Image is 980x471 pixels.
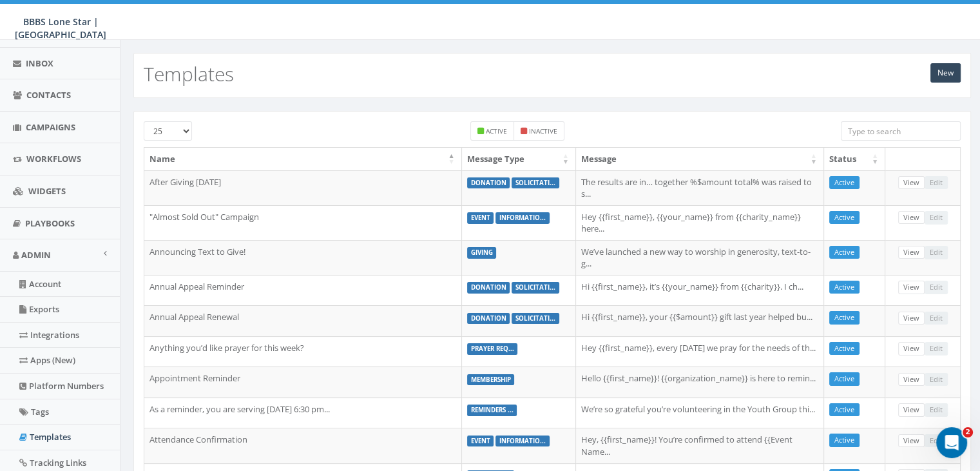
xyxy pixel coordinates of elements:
th: Message Type: activate to sort column ascending [462,148,576,170]
label: reminders ... [467,405,517,416]
span: Cannot edit Admin created templates [925,211,948,223]
label: event [467,436,494,447]
span: Cannot edit Admin created templates [925,281,948,292]
td: Attendance Confirmation [144,428,462,463]
td: Hi {{first_name}}, it’s {{your_name}} from {{charity}}. I ch... [576,275,824,306]
td: Annual Appeal Renewal [144,305,462,336]
label: membership [467,374,515,386]
span: Workflows [26,153,81,165]
a: New [930,63,961,83]
td: As a reminder, you are serving [DATE] 6:30 pm... [144,397,462,428]
td: "Almost Sold Out" Campaign [144,205,462,240]
span: Playbooks [25,217,75,229]
a: Active [829,434,860,447]
label: informatio... [495,436,550,447]
td: Hey, {{first_name}}! You’re confirmed to attend {{Event Name... [576,428,824,463]
span: Admin [21,249,51,261]
a: Active [829,311,860,325]
span: 2 [963,427,973,437]
label: solicitati... [512,177,559,189]
span: Cannot edit Admin created templates [925,246,948,257]
td: We’ve launched a new way to worship in generosity, text-to-g... [576,240,824,275]
h2: Templates [144,63,234,85]
span: Cannot edit Admin created templates [925,312,948,323]
td: The results are in… together %$amount total% was raised to s... [576,170,824,205]
a: Active [829,246,860,259]
a: Active [829,211,860,225]
label: giving [467,247,497,259]
a: Active [829,281,860,294]
a: View [898,312,925,325]
iframe: Intercom live chat [936,427,967,458]
td: Annual Appeal Reminder [144,275,462,306]
td: Hey {{first_name}}, every [DATE] we pray for the needs of th... [576,336,824,367]
span: Campaigns [26,121,75,133]
label: solicitati... [512,313,559,325]
small: Active [486,126,507,135]
span: Cannot edit Admin created templates [925,342,948,354]
td: We’re so grateful you’re volunteering in the Youth Group thi... [576,397,824,428]
span: Cannot edit Admin created templates [925,176,948,188]
th: Name: activate to sort column descending [144,148,462,170]
td: After Giving [DATE] [144,170,462,205]
input: Type to search [841,121,961,141]
small: Inactive [529,126,557,135]
span: Cannot edit Admin created templates [925,403,948,415]
a: Active [829,176,860,190]
span: Cannot edit Admin created templates [925,434,948,446]
a: View [898,373,925,386]
a: View [898,281,925,294]
a: View [898,403,925,417]
td: Hey {{first_name}}, {{your_name}} from {{charity_name}} here... [576,205,824,240]
a: Active [829,342,860,356]
span: Contacts [26,89,71,101]
a: View [898,246,925,259]
a: Active [829,403,860,417]
label: prayer req... [467,343,518,355]
a: Active [829,372,860,386]
label: event [467,212,494,224]
label: donation [467,177,510,189]
label: donation [467,282,510,294]
td: Announcing Text to Give! [144,240,462,275]
td: Anything you’d like prayer for this week? [144,336,462,367]
span: BBBS Lone Star | [GEOGRAPHIC_DATA] [15,15,106,41]
label: informatio... [495,212,550,224]
a: View [898,342,925,356]
th: Status: activate to sort column ascending [824,148,885,170]
span: Cannot edit Admin created templates [925,373,948,385]
th: Message: activate to sort column ascending [576,148,824,170]
td: Appointment Reminder [144,366,462,397]
label: solicitati... [512,282,559,294]
td: Hi {{first_name}}, your {{$amount}} gift last year helped bu... [576,305,824,336]
td: Hello {{first_name}}! {{organization_name}} is here to remin... [576,366,824,397]
a: View [898,176,925,190]
span: Inbox [26,57,53,69]
span: Widgets [28,185,66,197]
label: donation [467,313,510,325]
a: View [898,434,925,448]
a: View [898,211,925,225]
